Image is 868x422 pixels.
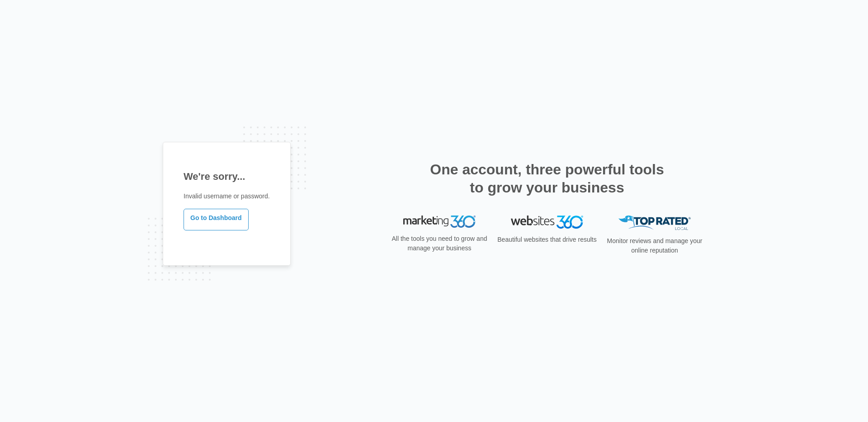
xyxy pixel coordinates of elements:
[618,216,691,230] img: Top Rated Local
[496,235,598,244] p: Beautiful websites that drive results
[184,192,270,201] p: Invalid username or password.
[604,236,705,255] p: Monitor reviews and manage your online reputation
[184,169,270,184] h1: We're sorry...
[184,209,249,230] a: Go to Dashboard
[511,216,583,229] img: Websites 360
[389,234,490,253] p: All the tools you need to grow and manage your business
[427,160,667,197] h2: One account, three powerful tools to grow your business
[403,216,476,228] img: Marketing 360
